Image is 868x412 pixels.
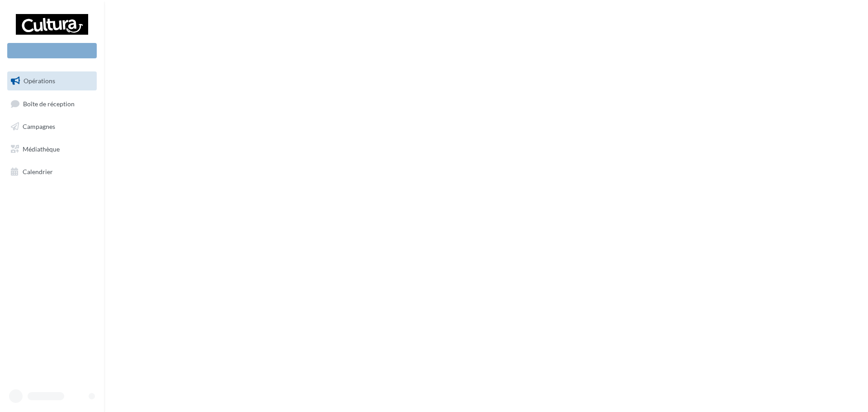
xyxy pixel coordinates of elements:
span: Médiathèque [23,145,60,153]
div: Nouvelle campagne [7,43,97,58]
span: Opérations [24,77,55,85]
span: Campagnes [23,123,55,130]
span: Boîte de réception [23,99,75,107]
a: Boîte de réception [5,94,99,114]
a: Médiathèque [5,140,99,159]
a: Calendrier [5,162,99,181]
span: Calendrier [23,167,53,175]
a: Campagnes [5,117,99,136]
a: Opérations [5,71,99,90]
